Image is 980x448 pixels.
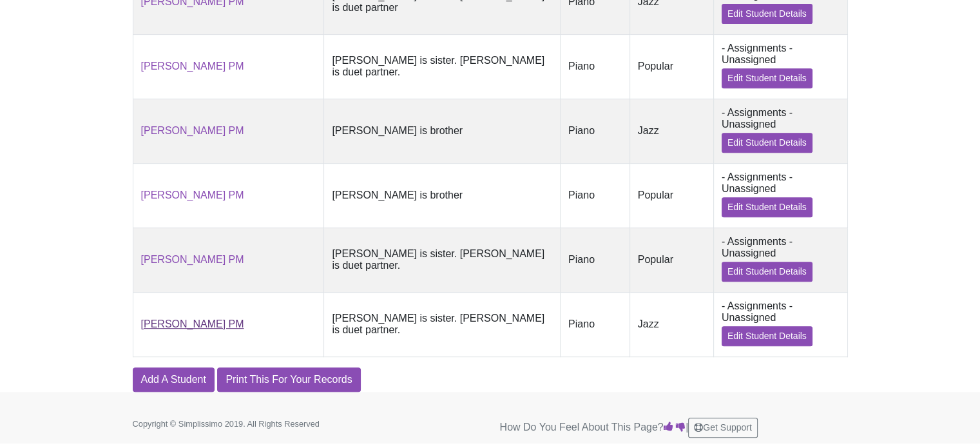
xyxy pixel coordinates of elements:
[722,262,812,282] a: Edit Student Details
[688,418,758,438] button: Get Support
[324,228,561,292] td: [PERSON_NAME] is sister. [PERSON_NAME] is duet partner.
[500,418,848,438] p: How Do You Feel About This Page? |
[141,318,244,329] a: [PERSON_NAME] PM
[629,163,713,228] td: Popular
[133,418,358,430] p: Copyright © Simplissimo 2019. All Rights Reserved
[324,99,561,163] td: [PERSON_NAME] is brother
[713,228,847,292] td: - Assignments - Unassigned
[324,163,561,228] td: [PERSON_NAME] is brother
[722,133,812,153] a: Edit Student Details
[324,34,561,99] td: [PERSON_NAME] is sister. [PERSON_NAME] is duet partner.
[629,292,713,356] td: Jazz
[713,163,847,228] td: - Assignments - Unassigned
[561,34,630,99] td: Piano
[722,4,812,24] a: Edit Student Details
[324,292,561,356] td: [PERSON_NAME] is sister. [PERSON_NAME] is duet partner.
[141,125,244,136] a: [PERSON_NAME] PM
[722,197,812,217] a: Edit Student Details
[141,190,244,200] a: [PERSON_NAME] PM
[561,163,630,228] td: Piano
[561,99,630,163] td: Piano
[713,292,847,356] td: - Assignments - Unassigned
[141,61,244,72] a: [PERSON_NAME] PM
[722,68,812,88] a: Edit Student Details
[561,228,630,292] td: Piano
[133,367,215,392] a: Add A Student
[141,254,244,265] a: [PERSON_NAME] PM
[713,34,847,99] td: - Assignments - Unassigned
[217,367,360,392] a: Print This For Your Records
[629,34,713,99] td: Popular
[722,326,812,346] a: Edit Student Details
[561,292,630,356] td: Piano
[629,228,713,292] td: Popular
[713,99,847,163] td: - Assignments - Unassigned
[629,99,713,163] td: Jazz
